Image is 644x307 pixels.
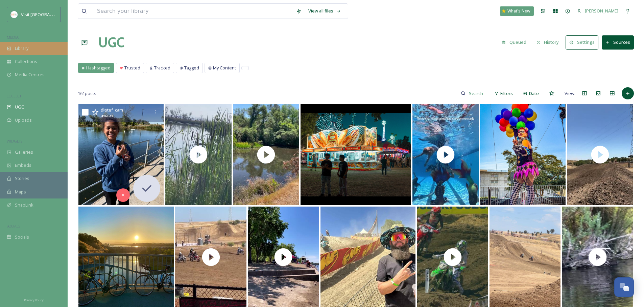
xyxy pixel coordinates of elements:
[566,35,598,49] button: Settings
[466,87,487,100] input: Search
[533,36,563,49] button: History
[15,71,45,78] span: Media Centres
[78,104,164,205] img: 522436619_18062720285260808_7263271640935912944_n.jpg
[305,4,344,18] a: View all files
[15,104,24,110] span: UGC
[585,8,618,14] span: [PERSON_NAME]
[7,93,21,98] span: COLLECT
[480,104,565,205] img: Sac Pride dump part two 🌈🫶 Photo & video credits, thank you to: faye.king.it ediblehours chaotica...
[233,104,299,205] img: thumbnail
[529,90,539,97] span: Date
[15,45,28,52] span: Library
[301,104,411,205] img: Rancho Cordova knows how to do the 4th of July right! 🎆🎡 From classic carnival rides to fried tre...
[24,296,44,304] a: Privacy Policy
[7,139,22,144] span: WIDGETS
[7,35,19,40] span: MEDIA
[500,6,534,16] a: What's New
[602,35,634,49] button: Sources
[11,11,18,18] img: images.png
[533,36,566,49] a: History
[498,36,533,49] a: Queued
[154,65,170,71] span: Tracked
[500,90,513,97] span: Filters
[101,114,113,119] span: 480 x 640
[15,149,33,155] span: Galleries
[412,104,479,205] img: thumbnail
[574,4,622,18] a: [PERSON_NAME]
[15,202,33,208] span: SnapLink
[124,65,140,71] span: Trusted
[566,35,602,49] a: Settings
[498,36,530,49] button: Queued
[567,104,633,205] img: thumbnail
[184,65,199,71] span: Tagged
[614,277,634,297] button: Open Chat
[15,58,37,65] span: Collections
[78,90,96,97] span: 161 posts
[21,11,107,18] span: Visit [GEOGRAPHIC_DATA][PERSON_NAME]
[15,175,29,182] span: Stories
[165,104,231,205] img: thumbnail
[101,107,123,113] span: @ stef_cam
[7,223,20,228] span: SOCIALS
[15,234,29,240] span: Socials
[24,298,44,302] span: Privacy Policy
[94,4,293,19] input: Search your library
[213,65,236,71] span: My Content
[565,90,575,97] span: View:
[86,65,111,71] span: Hashtagged
[98,32,124,53] a: UGC
[15,162,31,168] span: Embeds
[15,117,32,123] span: Uploads
[15,189,26,195] span: Maps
